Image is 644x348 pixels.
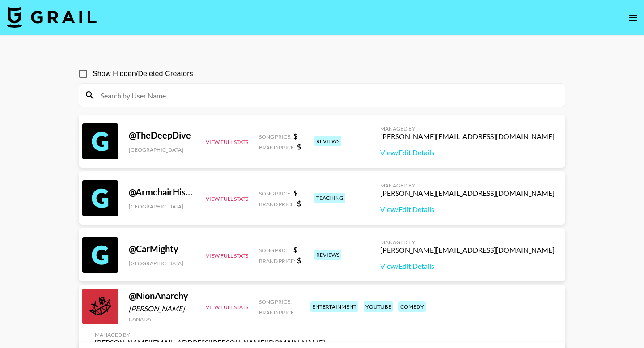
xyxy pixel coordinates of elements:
span: Song Price: [259,298,292,305]
strong: $ [297,142,301,151]
div: youtube [364,301,393,312]
strong: $ [293,188,297,197]
button: View Full Stats [206,304,248,310]
div: [PERSON_NAME][EMAIL_ADDRESS][DOMAIN_NAME] [380,132,555,141]
div: @ ArmchairHistorian [129,187,195,198]
span: Song Price: [259,190,292,197]
div: [PERSON_NAME][EMAIL_ADDRESS][DOMAIN_NAME] [380,189,555,198]
span: Brand Price: [259,201,295,208]
span: Song Price: [259,247,292,254]
strong: $ [297,256,301,264]
div: Managed By [380,125,555,132]
div: @ TheDeepDive [129,130,195,141]
button: open drawer [624,9,642,27]
div: teaching [314,193,345,203]
div: @ CarMighty [129,243,195,255]
div: [GEOGRAPHIC_DATA] [129,203,195,210]
strong: $ [293,245,297,254]
div: Canada [129,316,195,323]
span: Song Price: [259,133,292,140]
div: entertainment [310,301,358,312]
div: comedy [398,301,426,312]
div: Managed By [380,182,555,189]
div: [PERSON_NAME][EMAIL_ADDRESS][DOMAIN_NAME] [380,246,555,255]
input: Search by User Name [95,88,559,102]
img: Grail Talent [7,6,97,28]
div: @ NionAnarchy [129,290,195,301]
div: reviews [314,136,341,146]
button: View Full Stats [206,139,248,145]
span: Brand Price: [259,258,295,264]
strong: $ [293,132,297,140]
div: [PERSON_NAME] [129,304,195,313]
a: View/Edit Details [380,262,555,271]
a: View/Edit Details [380,148,555,157]
div: [GEOGRAPHIC_DATA] [129,146,195,153]
div: [GEOGRAPHIC_DATA] [129,260,195,267]
div: Managed By [380,239,555,246]
span: Brand Price: [259,309,295,316]
button: View Full Stats [206,252,248,259]
a: View/Edit Details [380,205,555,214]
div: [PERSON_NAME][EMAIL_ADDRESS][PERSON_NAME][DOMAIN_NAME] [95,338,325,347]
div: Managed By [95,331,325,338]
div: reviews [314,250,341,260]
button: View Full Stats [206,195,248,202]
span: Brand Price: [259,144,295,151]
strong: $ [297,199,301,208]
span: Show Hidden/Deleted Creators [93,68,193,79]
